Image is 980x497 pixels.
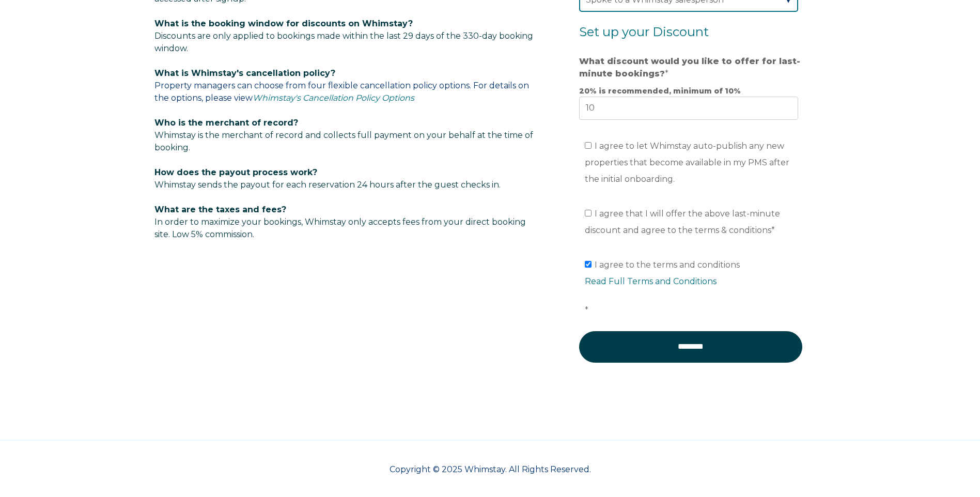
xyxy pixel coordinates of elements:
[154,19,413,28] span: What is the booking window for discounts on Whimstay?
[154,118,298,128] span: Who is the merchant of record?
[579,86,741,96] strong: 20% is recommended, minimum of 10%
[154,68,335,78] span: What is Whimstay's cancellation policy?
[585,261,592,268] input: I agree to the terms and conditionsRead Full Terms and Conditions*
[154,180,501,190] span: Whimstay sends the payout for each reservation 24 hours after the guest checks in.
[585,210,592,216] input: I agree that I will offer the above last-minute discount and agree to the terms & conditions*
[585,276,717,286] a: Read Full Terms and Conditions
[154,167,317,177] span: How does the payout process work?
[154,463,826,476] p: Copyright © 2025 Whimstay. All Rights Reserved.
[154,205,286,214] span: What are the taxes and fees?
[585,260,804,315] span: I agree to the terms and conditions
[585,209,780,235] span: I agree that I will offer the above last-minute discount and agree to the terms & conditions
[154,130,533,152] span: Whimstay is the merchant of record and collects full payment on your behalf at the time of booking.
[585,142,592,149] input: I agree to let Whimstay auto-publish any new properties that become available in my PMS after the...
[253,93,414,103] a: Whimstay's Cancellation Policy Options
[579,56,800,79] strong: What discount would you like to offer for last-minute bookings?
[154,67,539,104] p: Property managers can choose from four flexible cancellation policy options. For details on the o...
[154,31,533,53] span: Discounts are only applied to bookings made within the last 29 days of the 330-day booking window.
[579,24,709,39] span: Set up your Discount
[154,205,526,239] span: In order to maximize your bookings, Whimstay only accepts fees from your direct booking site. Low...
[585,141,789,184] span: I agree to let Whimstay auto-publish any new properties that become available in my PMS after the...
